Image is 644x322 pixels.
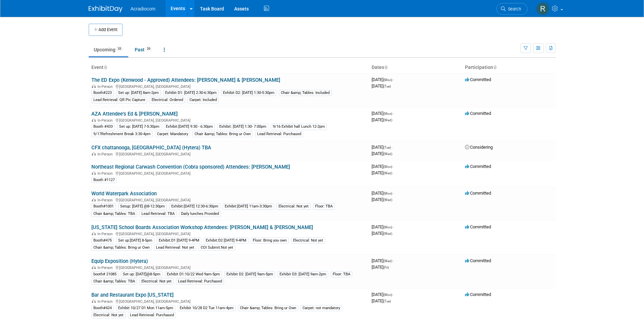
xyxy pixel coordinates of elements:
span: Committed [465,77,491,82]
span: [DATE] [372,111,394,116]
span: [DATE] [372,298,391,303]
div: Exhibit: [DATE] 1:30- 7:00pm [217,124,268,130]
span: Committed [465,191,491,196]
button: Add Event [89,24,123,36]
div: Lead Retrieval: QR Pic Capture [91,97,147,103]
div: Floor: TBA [313,203,335,209]
span: [DATE] [372,191,394,196]
div: Exhibit D2: [DATE] 9am-5pm [224,271,275,277]
a: Upcoming33 [89,43,128,56]
a: [US_STATE] School Boards Association Workshop Attendees: [PERSON_NAME] & [PERSON_NAME] [91,224,313,230]
span: In-Person [97,232,115,236]
a: CFX chattanooga, [GEOGRAPHIC_DATA] (Hytera) TBA [91,145,211,151]
span: Committed [465,258,491,263]
div: Exhibit D1: [DATE] 2:30-6:30pm [163,90,219,96]
div: Chair &amp; Tables: Included [279,90,332,96]
span: (Wed) [383,232,392,236]
span: (Mon) [383,78,392,82]
span: Committed [465,164,491,169]
span: In-Person [97,198,115,202]
div: Exhibit D3: [DATE] 9am-2pm [277,271,328,277]
th: Dates [369,62,462,73]
span: (Wed) [383,171,392,175]
div: [GEOGRAPHIC_DATA], [GEOGRAPHIC_DATA] [91,265,366,270]
a: AZA Attendee's Ed & [PERSON_NAME] [91,111,178,117]
span: [DATE] [372,197,392,202]
span: (Mon) [383,192,392,195]
div: Booth#424 [91,305,114,311]
div: Lead Retrieval: Purchased [128,312,176,318]
a: The ED Expo (Kenwood - Approved) Attendees: [PERSON_NAME] & [PERSON_NAME] [91,77,280,83]
div: Exhibit:[DATE] 11am-3:30pm [223,203,274,209]
span: [DATE] [372,151,392,156]
span: In-Person [97,84,115,89]
div: [GEOGRAPHIC_DATA], [GEOGRAPHIC_DATA] [91,151,366,156]
div: Chair &amp; Tables: Bring ur Own [238,305,298,311]
span: Search [506,6,521,11]
img: In-Person Event [92,171,96,175]
div: Exhibit:[DATE] 12:30-6:30pm [169,203,220,209]
div: booth# 21085 [91,271,118,277]
div: Exhibit:[DATE] 9:30 - 6:30pm [164,124,215,130]
a: Equip Exposition (Hytera) [91,258,148,264]
img: In-Person Event [92,198,96,201]
div: [GEOGRAPHIC_DATA], [GEOGRAPHIC_DATA] [91,83,366,89]
a: Sort by Participation Type [493,65,496,70]
a: Past26 [130,43,157,56]
div: Setup: [DATE] @8-12:30pm [118,203,167,209]
div: Exhibit:D1 [DATE] 9-4PM [157,238,201,244]
span: - [393,77,394,82]
div: Set up:[DATE] 8-5pm [116,238,154,244]
span: (Mon) [383,165,392,169]
span: (Mon) [383,293,392,297]
div: Chair &amp; Tables: TBA [91,211,137,217]
span: (Tue) [383,299,391,303]
div: Chair &amp; Tables: Bring ur Own [91,245,152,251]
img: In-Person Event [92,232,96,235]
img: In-Person Event [92,299,96,303]
a: Sort by Start Date [384,65,387,70]
span: [DATE] [372,224,394,229]
div: Booth#1001 [91,203,116,209]
span: (Wed) [383,259,392,263]
span: [DATE] [372,164,394,169]
span: In-Person [97,266,115,270]
span: - [393,164,394,169]
span: In-Person [97,171,115,176]
div: Exhibit 10/28 D2 Tue 11am-4pm [178,305,236,311]
th: Participation [462,62,556,73]
div: Exhibit:D2 [DATE] 9-4PM [204,238,248,244]
div: Booth #433 [91,124,115,130]
span: Committed [465,292,491,297]
div: [GEOGRAPHIC_DATA], [GEOGRAPHIC_DATA] [91,231,366,236]
div: Set up: [DATE] 8am-2pm [116,90,161,96]
img: Ronald Tralle [536,2,549,15]
img: In-Person Event [92,266,96,269]
span: [DATE] [372,258,394,263]
div: Set up: [DATE] 7-5:30pm [117,124,161,130]
span: [DATE] [372,265,389,270]
div: Lead Retrieval: Not yet [154,245,196,251]
div: [GEOGRAPHIC_DATA], [GEOGRAPHIC_DATA] [91,170,366,176]
a: Bar and Restaurant Expo [US_STATE] [91,292,174,298]
span: In-Person [97,152,115,156]
span: 26 [145,46,152,51]
div: Electrical: Not yet [276,203,311,209]
span: [DATE] [372,83,391,89]
div: Booth#475 [91,238,114,244]
span: (Tue) [383,84,391,88]
div: Exhibit D1:10/22 Wed 9am-5pm [165,271,222,277]
div: Set up: [DATE]@8-5pm [121,271,162,277]
div: Electrical: Not yet [91,312,126,318]
span: (Mon) [383,112,392,116]
div: Chair &amp; Tables: Bring ur Own [193,131,253,137]
span: [DATE] [372,117,392,122]
div: Electrical: Not yet [139,278,174,284]
div: Electrical: Not yet [291,238,325,244]
a: Northeast Regional Carwash Convention (Cobra sponsored) Attendees: [PERSON_NAME] [91,164,290,170]
div: COI Submit:Not yet [199,245,235,251]
span: (Fri) [383,266,389,269]
span: [DATE] [372,292,394,297]
div: Lead Retrieval: Purchased [176,278,224,284]
span: (Mon) [383,225,392,229]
